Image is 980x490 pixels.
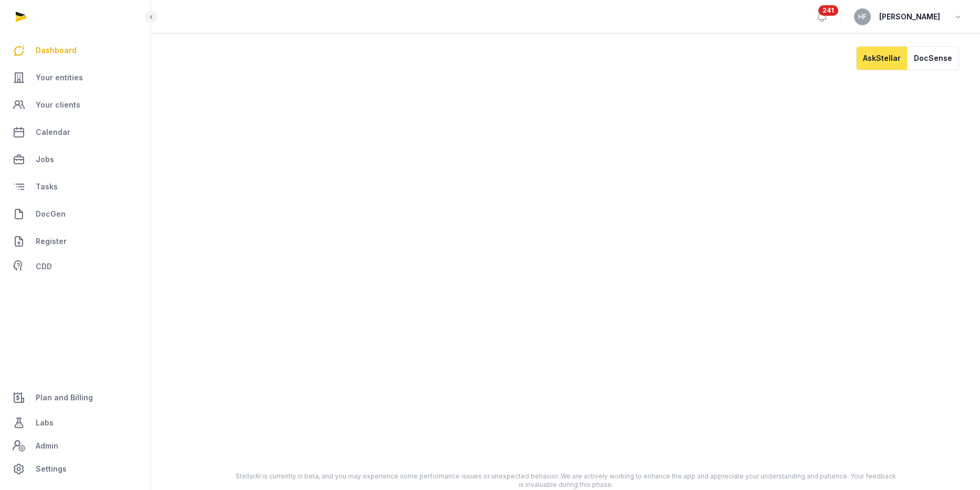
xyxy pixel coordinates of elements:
[234,472,897,489] div: StellarAI is currently in beta, and you may experience some performance issues or unexpected beha...
[856,46,907,70] button: AskStellar
[879,10,940,23] span: [PERSON_NAME]
[36,71,83,84] span: Your entities
[907,46,959,70] button: DocSense
[8,385,142,410] a: Plan and Billing
[858,14,867,20] span: HF
[8,174,142,199] a: Tasks
[36,126,70,139] span: Calendar
[8,435,142,456] a: Admin
[8,256,142,277] a: CDD
[36,99,80,111] span: Your clients
[36,391,93,404] span: Plan and Billing
[36,153,54,166] span: Jobs
[36,180,58,193] span: Tasks
[8,92,142,118] a: Your clients
[8,456,142,482] a: Settings
[8,201,142,227] a: DocGen
[36,417,54,429] span: Labs
[36,235,67,248] span: Register
[8,229,142,254] a: Register
[36,208,66,220] span: DocGen
[36,44,77,57] span: Dashboard
[8,147,142,172] a: Jobs
[8,410,142,435] a: Labs
[8,120,142,145] a: Calendar
[36,440,58,452] span: Admin
[8,38,142,63] a: Dashboard
[36,260,52,273] span: CDD
[854,8,871,25] button: HF
[818,5,838,16] span: 241
[36,463,67,475] span: Settings
[8,65,142,90] a: Your entities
